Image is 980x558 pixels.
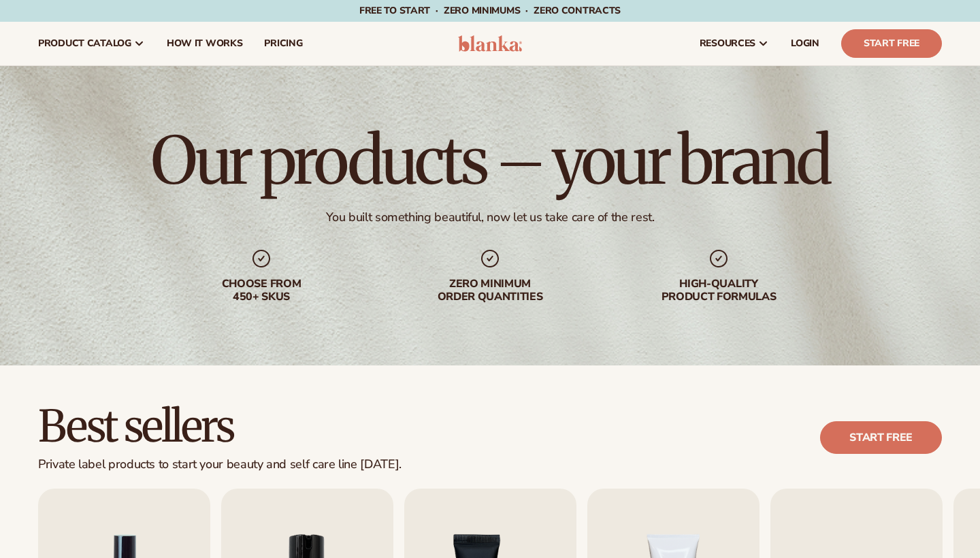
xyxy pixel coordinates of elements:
[700,38,755,49] span: resources
[151,128,829,193] h1: Our products – your brand
[264,38,302,49] span: pricing
[38,457,402,472] div: Private label products to start your beauty and self care line [DATE].
[458,35,523,52] img: logo
[403,278,577,303] div: Zero minimum order quantities
[359,4,621,17] span: Free to start · ZERO minimums · ZERO contracts
[820,421,942,454] a: Start free
[174,278,348,303] div: Choose from 450+ Skus
[841,29,942,58] a: Start Free
[167,38,243,49] span: How It Works
[632,278,806,303] div: High-quality product formulas
[780,22,830,65] a: LOGIN
[791,38,819,49] span: LOGIN
[38,404,402,449] h2: Best sellers
[689,22,780,65] a: resources
[253,22,313,65] a: pricing
[38,38,131,49] span: product catalog
[156,22,254,65] a: How It Works
[326,210,655,225] div: You built something beautiful, now let us take care of the rest.
[27,22,156,65] a: product catalog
